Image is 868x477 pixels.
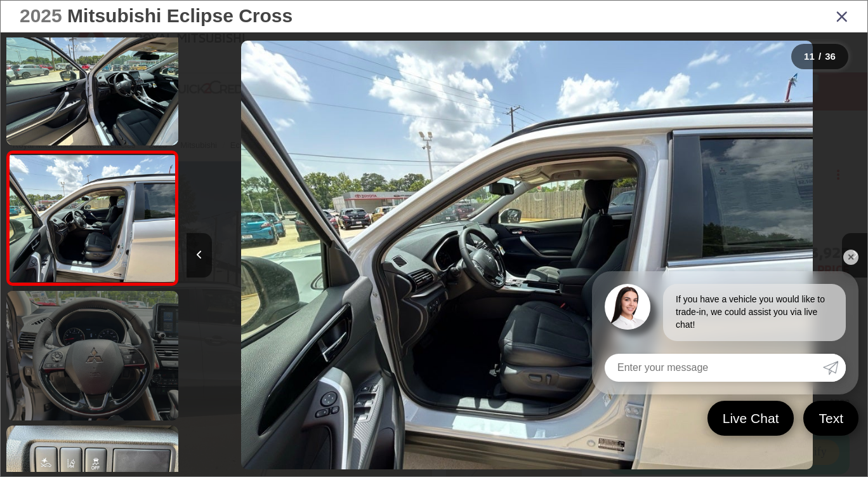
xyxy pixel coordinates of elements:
span: Live Chat [716,410,786,427]
span: 36 [825,51,836,62]
a: Text [803,401,858,436]
span: 2025 [20,5,62,26]
button: Previous image [187,233,212,278]
img: 2025 Mitsubishi Eclipse Cross SE [8,155,176,282]
span: Text [812,410,850,427]
span: Mitsubishi Eclipse Cross [67,5,293,26]
img: 2025 Mitsubishi Eclipse Cross SE [241,41,813,470]
span: 11 [804,51,815,62]
div: 2025 Mitsubishi Eclipse Cross SE 10 [187,41,867,470]
a: Live Chat [707,401,794,436]
img: Agent profile photo [605,284,650,330]
i: Close gallery [836,8,848,24]
input: Enter your message [605,354,823,382]
button: Next image [842,233,867,278]
a: Submit [823,354,846,382]
span: / [817,52,822,61]
img: 2025 Mitsubishi Eclipse Cross SE [4,15,180,146]
div: If you have a vehicle you would like to trade-in, we could assist you via live chat! [663,284,846,341]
